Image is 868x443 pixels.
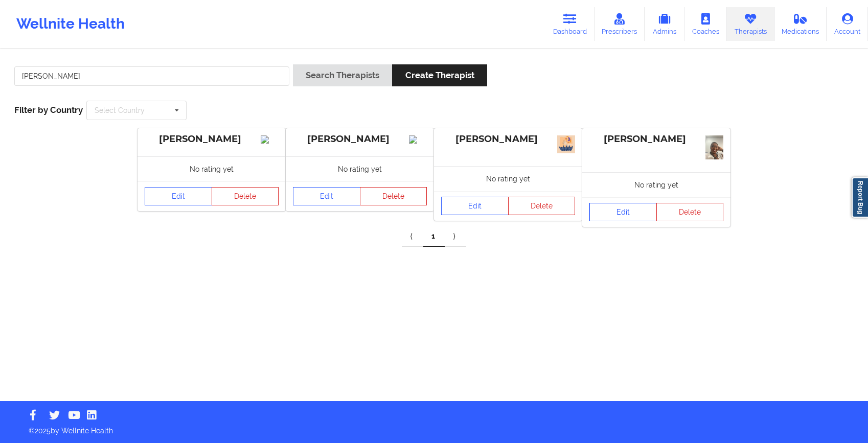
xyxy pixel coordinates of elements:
[261,135,279,144] img: Image%2Fplaceholer-image.png
[402,226,466,247] div: Pagination Navigation
[589,203,657,221] a: Edit
[589,133,723,145] div: [PERSON_NAME]
[212,187,279,205] button: Delete
[423,226,445,247] a: 1
[684,7,727,41] a: Coaches
[827,7,868,41] a: Account
[402,226,423,247] a: Previous item
[21,418,847,436] p: © 2025 by Wellnite Health
[705,135,723,159] img: 6b76d1e2-aa9f-4af1-82a3-fabf63ef3d5cIMG_4958.jpeg
[409,135,427,144] img: Image%2Fplaceholer-image.png
[582,172,730,197] div: No rating yet
[145,187,212,205] a: Edit
[293,133,427,145] div: [PERSON_NAME]
[557,135,575,153] img: 5efeef04-6aaa-4362-8a7f-a236539eae518f304eb0-e931-4b3b-bdff-bc19fa686caf.jpeg
[286,156,434,181] div: No rating yet
[138,156,286,181] div: No rating yet
[95,107,145,114] div: Select Country
[445,226,466,247] a: Next item
[441,133,575,145] div: [PERSON_NAME]
[145,133,279,145] div: [PERSON_NAME]
[545,7,595,41] a: Dashboard
[774,7,827,41] a: Medications
[14,105,83,115] span: Filter by Country
[14,66,289,86] input: Search Keywords
[360,187,427,205] button: Delete
[852,177,868,218] a: Report Bug
[293,64,392,86] button: Search Therapists
[441,197,509,215] a: Edit
[727,7,774,41] a: Therapists
[595,7,645,41] a: Prescribers
[392,64,487,86] button: Create Therapist
[293,187,360,205] a: Edit
[656,203,724,221] button: Delete
[434,166,582,191] div: No rating yet
[508,197,576,215] button: Delete
[645,7,684,41] a: Admins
